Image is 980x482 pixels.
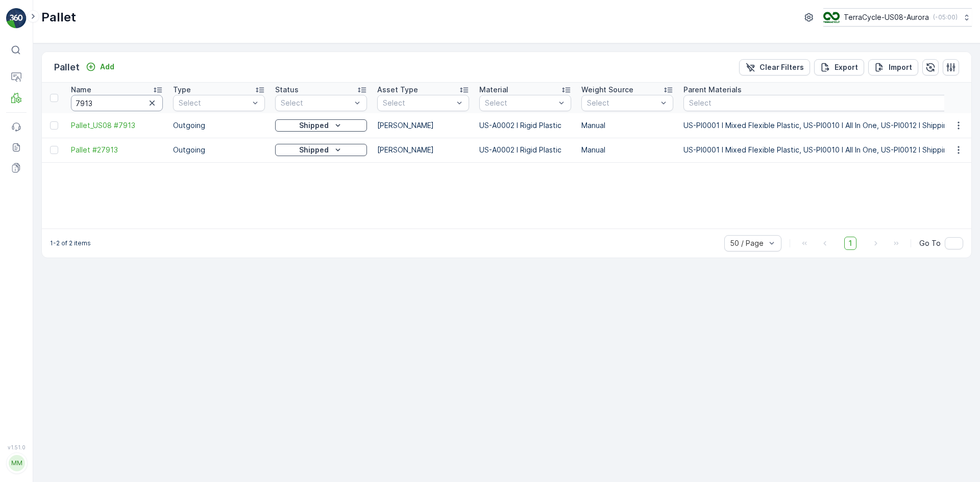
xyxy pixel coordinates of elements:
button: Add [82,61,118,73]
div: Toggle Row Selected [50,146,58,154]
span: Tare Weight : [9,218,57,226]
img: image_ci7OI47.png [823,12,840,23]
p: Select [587,98,657,108]
p: Status [275,85,299,95]
span: Material : [9,251,43,260]
span: Pallet_US08 #7892 [34,167,101,176]
p: Pallet [41,9,76,26]
div: Toggle Row Selected [50,121,58,130]
span: Name : [9,167,34,176]
button: Shipped [275,144,367,156]
span: 70 [57,218,66,226]
p: Clear Filters [759,62,804,72]
span: US-A0171 I Fabric, Clothing, Shoes, Bags, Etc [43,251,201,260]
p: Select [383,98,453,108]
button: MM [6,452,27,474]
p: ( -05:00 ) [933,13,958,21]
span: Total Weight : [9,184,60,193]
p: Select [485,98,555,108]
p: Select [281,98,351,108]
p: Shipped [299,145,329,155]
span: v 1.51.0 [6,444,27,450]
p: Shipped [299,120,329,131]
button: Shipped [275,119,367,132]
p: US-A0002 I Rigid Plastic [479,120,571,131]
p: TerraCycle-US08-Aurora [844,12,929,22]
p: [PERSON_NAME] [377,120,469,131]
button: Import [868,59,918,75]
p: Manual [581,145,673,155]
button: Export [814,59,864,75]
span: [PERSON_NAME] [54,235,112,243]
p: Pallet_US08 #7892 [450,9,528,21]
p: Export [835,62,858,72]
p: Add [100,62,114,72]
p: Outgoing [173,145,265,155]
input: Search [71,95,163,111]
p: Name [71,85,91,95]
p: Pallet [54,60,80,74]
a: Pallet #27913 [71,145,163,155]
p: Import [889,62,912,72]
p: Select [179,98,249,108]
span: Go To [919,238,941,248]
span: Net Weight : [9,201,54,210]
p: Parent Materials [683,85,742,95]
span: Asset Type : [9,235,54,243]
p: 1-2 of 2 items [50,239,91,247]
p: Type [173,85,191,95]
p: Asset Type [377,85,418,95]
span: - [54,201,57,210]
a: Pallet_US08 #7913 [71,120,163,131]
span: 70 [60,184,69,193]
p: US-A0002 I Rigid Plastic [479,145,571,155]
span: 1 [844,237,856,250]
div: MM [9,455,25,471]
p: Outgoing [173,120,265,131]
p: Weight Source [581,85,633,95]
p: [PERSON_NAME] [377,145,469,155]
p: Material [479,85,508,95]
button: TerraCycle-US08-Aurora(-05:00) [823,8,972,27]
button: Clear Filters [739,59,810,75]
img: logo [6,8,27,29]
p: Manual [581,120,673,131]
